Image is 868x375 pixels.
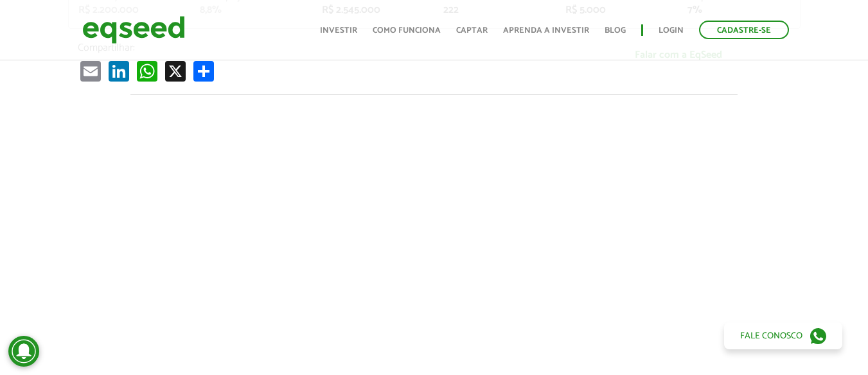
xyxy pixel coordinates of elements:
img: EqSeed [82,13,185,47]
a: LinkedIn [106,60,132,82]
a: Investir [320,26,357,35]
a: Login [659,26,684,35]
a: Cadastre-se [699,21,789,39]
a: Captar [456,26,488,35]
a: Compartilhar [191,60,217,82]
a: Aprenda a investir [503,26,589,35]
a: Fale conosco [724,322,842,349]
a: Blog [605,26,626,35]
a: Como funciona [373,26,441,35]
a: X [163,60,188,82]
a: WhatsApp [134,60,160,82]
a: Email [78,60,103,82]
